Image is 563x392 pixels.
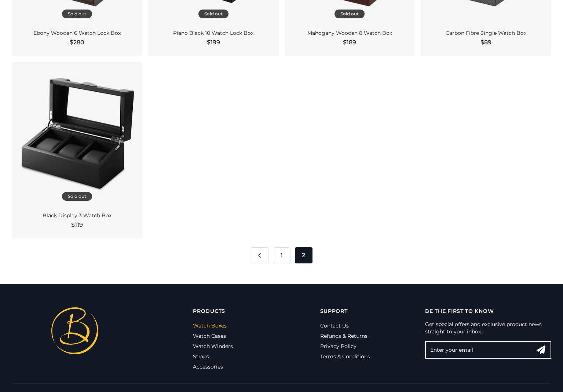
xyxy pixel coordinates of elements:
a: Straps [193,353,209,360]
div: Ebony Wooden 6 Watch Lock Box [21,30,134,37]
p: Get special offers and exclusive product news straight to your inbox. [425,321,551,335]
a: Sold out Black Display 3 Watch Box $119 [12,62,142,238]
a: Terms & Conditions [320,353,370,360]
a: Refunds & Returns [320,333,368,339]
a: Accessories [193,363,223,370]
span: $199 [207,38,220,47]
input: Enter your email [425,341,551,359]
p: Be the first to know [425,307,551,315]
a: Watch Boxes [193,322,227,329]
nav: Pagination [251,247,312,263]
p: Products [193,307,233,315]
a: Contact Us [320,322,349,329]
a: Privacy Policy [320,343,357,350]
div: Black Display 3 Watch Box [21,212,134,219]
span: $280 [70,38,84,47]
div: Piano Black 10 Watch Lock Box [157,30,270,37]
span: $189 [343,38,356,47]
a: Watch Winders [193,343,233,350]
span: $119 [71,221,83,229]
span: 2 [295,247,312,263]
span: $89 [480,38,491,47]
div: Mahogany Wooden 8 Watch Box [293,30,406,37]
div: Carbon Fibre Single Watch Box [429,30,542,37]
a: Watch Cases [193,333,226,339]
button: Search [531,341,551,359]
a: 1 [273,247,290,263]
p: Support [320,307,370,315]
